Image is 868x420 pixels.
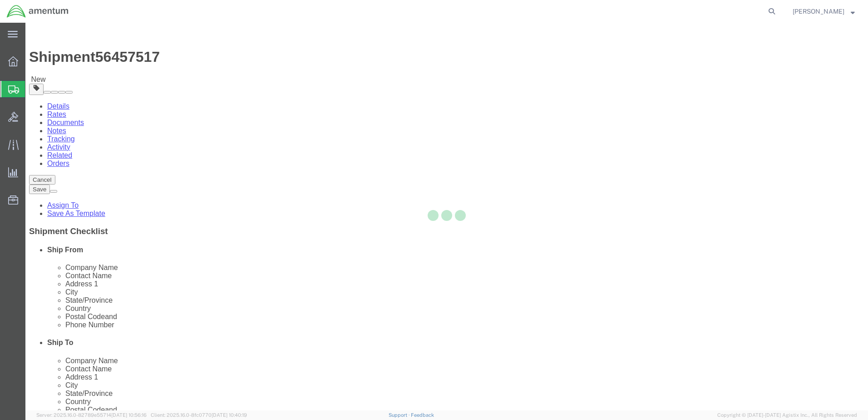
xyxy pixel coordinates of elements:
[717,411,857,419] span: Copyright © [DATE]-[DATE] Agistix Inc., All Rights Reserved
[389,412,411,418] a: Support
[411,412,434,418] a: Feedback
[793,6,844,16] span: Betty Fuller
[792,6,855,17] button: [PERSON_NAME]
[36,412,147,418] span: Server: 2025.16.0-82789e55714
[111,412,147,418] span: [DATE] 10:56:16
[6,5,69,18] img: logo
[212,412,247,418] span: [DATE] 10:40:19
[151,412,247,418] span: Client: 2025.16.0-8fc0770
